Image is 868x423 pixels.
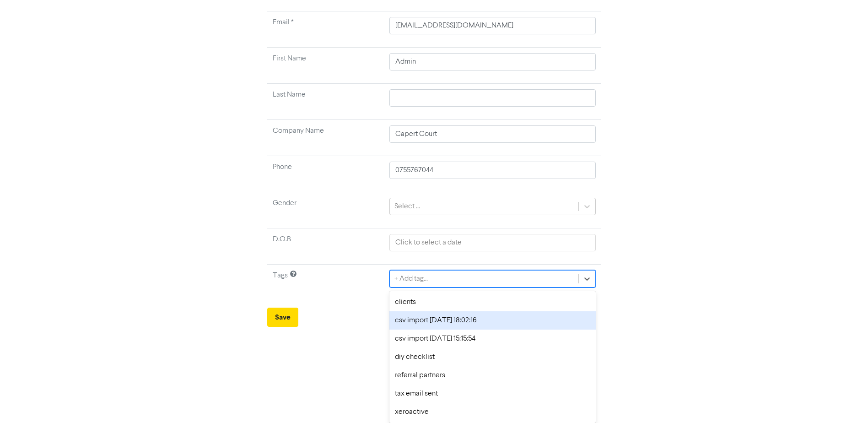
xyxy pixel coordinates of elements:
[267,48,384,84] td: First Name
[822,379,868,423] iframe: Chat Widget
[389,293,595,311] div: clients
[394,201,420,212] div: Select ...
[389,330,595,348] div: csv import [DATE] 15:15:54
[389,385,595,403] div: tax email sent
[389,311,595,330] div: csv import [DATE] 18:02:16
[389,348,595,366] div: diy checklist
[267,308,298,327] button: Save
[267,192,384,228] td: Gender
[394,273,428,284] div: + Add tag...
[267,228,384,265] td: D.O.B
[267,120,384,156] td: Company Name
[267,84,384,120] td: Last Name
[389,366,595,385] div: referral partners
[267,265,384,301] td: Tags
[389,234,595,251] input: Click to select a date
[267,11,384,48] td: Required
[389,403,595,421] div: xeroactive
[267,156,384,192] td: Phone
